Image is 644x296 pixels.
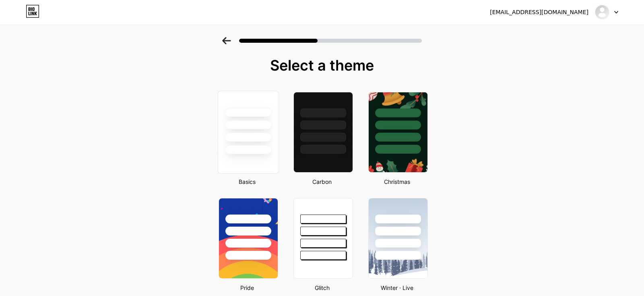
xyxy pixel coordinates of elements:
[490,8,588,17] div: [EMAIL_ADDRESS][DOMAIN_NAME]
[215,57,429,73] div: Select a theme
[366,283,428,292] div: Winter · Live
[366,177,428,186] div: Christmas
[291,177,353,186] div: Carbon
[594,4,610,20] img: danumdum
[291,283,353,292] div: Glitch
[216,283,278,292] div: Pride
[216,177,278,186] div: Basics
